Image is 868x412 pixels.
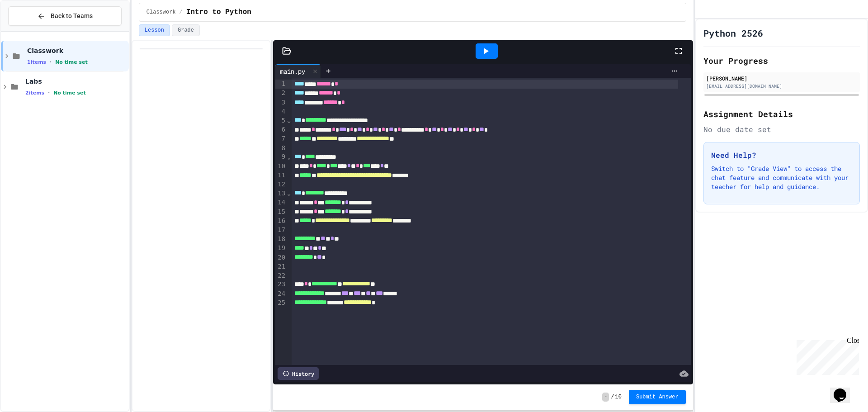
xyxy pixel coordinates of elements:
[703,124,860,135] div: No due date set
[275,171,287,180] div: 11
[275,244,287,253] div: 19
[27,47,127,55] span: Classwork
[615,393,622,401] span: 10
[275,152,287,161] div: 9
[55,59,88,65] span: No time set
[50,58,52,66] span: •
[275,189,287,198] div: 13
[275,226,287,235] div: 17
[602,393,609,402] span: -
[275,208,287,217] div: 15
[275,134,287,143] div: 7
[611,393,614,401] span: /
[287,117,291,124] span: Fold line
[703,27,763,39] h1: Python 2526
[25,90,44,96] span: 2 items
[53,90,86,96] span: No time set
[275,235,287,244] div: 18
[48,89,50,96] span: •
[146,9,176,16] span: Classwork
[275,162,287,171] div: 10
[275,144,287,153] div: 8
[629,390,686,404] button: Submit Answer
[275,89,287,98] div: 2
[275,217,287,226] div: 16
[275,116,287,125] div: 5
[706,74,857,82] div: [PERSON_NAME]
[275,298,287,308] div: 25
[275,180,287,189] div: 12
[287,189,291,197] span: Fold line
[636,393,679,401] span: Submit Answer
[4,4,62,57] div: Chat with us now!Close
[275,271,287,280] div: 22
[275,262,287,271] div: 21
[275,289,287,298] div: 24
[793,336,859,375] iframe: chat widget
[139,24,170,36] button: Lesson
[703,108,860,120] h2: Assignment Details
[25,77,127,85] span: Labs
[186,7,251,18] span: Intro to Python
[275,125,287,134] div: 6
[711,150,852,161] h3: Need Help?
[275,253,287,262] div: 20
[172,24,200,36] button: Grade
[275,64,321,78] div: main.py
[830,376,859,403] iframe: chat widget
[8,6,122,26] button: Back to Teams
[275,198,287,207] div: 14
[275,66,310,76] div: main.py
[278,367,319,380] div: History
[275,280,287,289] div: 23
[27,59,46,65] span: 1 items
[51,11,93,21] span: Back to Teams
[706,83,857,90] div: [EMAIL_ADDRESS][DOMAIN_NAME]
[275,98,287,107] div: 3
[275,80,287,89] div: 1
[179,9,183,16] span: /
[711,164,852,191] p: Switch to "Grade View" to access the chat feature and communicate with your teacher for help and ...
[703,54,860,67] h2: Your Progress
[287,153,291,161] span: Fold line
[275,107,287,116] div: 4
